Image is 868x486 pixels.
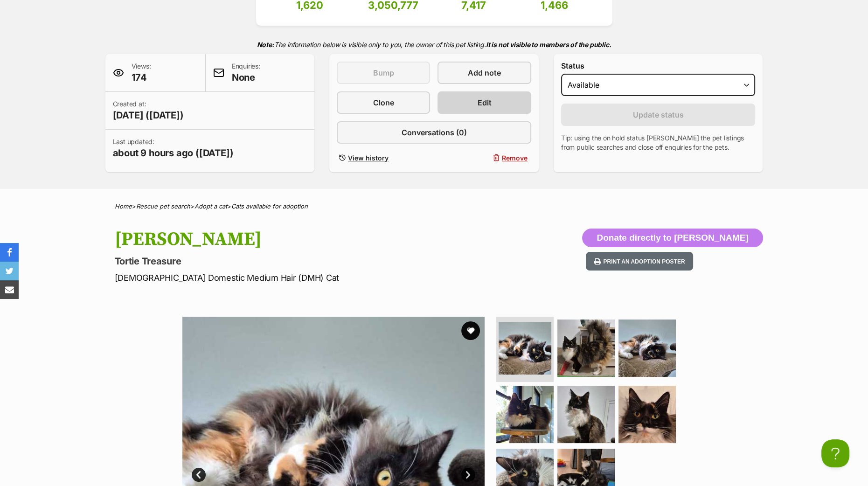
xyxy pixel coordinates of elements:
[437,151,531,165] button: Remove
[257,41,274,49] strong: Note:
[437,91,531,114] a: Edit
[113,109,184,122] span: [DATE] ([DATE])
[618,319,676,377] img: Photo of Diana
[557,386,615,443] img: Photo of Diana
[136,202,190,210] a: Rescue pet search
[821,439,849,467] iframe: Help Scout Beacon - Open
[618,386,676,443] img: Photo of Diana
[105,35,763,54] p: The information below is visible only to you, the owner of this pet listing.
[502,153,528,163] span: Remove
[231,202,308,210] a: Cats available for adoption
[586,252,693,271] button: Print an adoption poster
[115,271,509,284] p: [DEMOGRAPHIC_DATA] Domestic Medium Hair (DMH) Cat
[499,322,551,375] img: Photo of Diana
[337,91,430,114] a: Clone
[132,62,151,84] p: Views:
[561,133,756,152] p: Tip: using the on hold status [PERSON_NAME] the pet listings from public searches and close off e...
[113,146,234,160] span: about 9 hours ago ([DATE])
[373,97,394,108] span: Clone
[337,62,430,84] button: Bump
[115,202,132,210] a: Home
[113,137,234,160] p: Last updated:
[633,109,684,120] span: Update status
[232,62,260,84] p: Enquiries:
[337,121,531,144] a: Conversations (0)
[373,67,394,78] span: Bump
[496,386,554,443] img: Photo of Diana
[232,71,260,84] span: None
[115,255,509,268] p: Tortie Treasure
[561,104,756,126] button: Update status
[132,71,151,84] span: 174
[91,203,777,210] div: > > >
[486,41,611,49] strong: It is not visible to members of the public.
[582,229,763,247] button: Donate directly to [PERSON_NAME]
[113,99,184,122] p: Created at:
[557,319,615,377] img: Photo of Diana
[192,468,206,482] a: Prev
[561,62,756,70] label: Status
[194,202,227,210] a: Adopt a cat
[461,468,475,482] a: Next
[115,229,509,250] h1: [PERSON_NAME]
[401,127,466,138] span: Conversations (0)
[348,153,389,163] span: View history
[478,97,492,108] span: Edit
[461,321,480,340] button: favourite
[468,67,501,78] span: Add note
[437,62,531,84] a: Add note
[337,151,430,165] a: View history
